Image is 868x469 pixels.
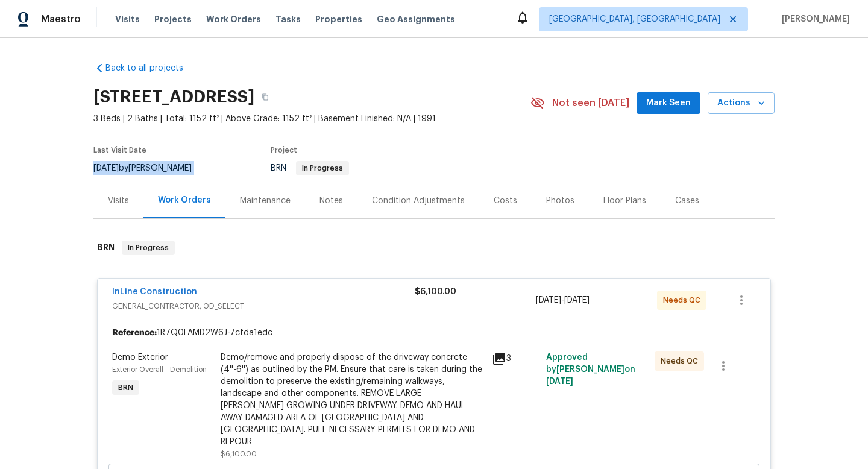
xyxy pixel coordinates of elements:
div: Work Orders [158,194,211,206]
h6: BRN [97,241,115,255]
span: BRN [113,382,138,394]
span: Demo Exterior [112,353,168,362]
span: Exterior Overall - Demolition [112,366,207,373]
div: BRN In Progress [93,228,775,267]
span: Needs QC [661,355,703,367]
span: BRN [271,164,349,172]
button: Actions [708,92,775,115]
span: Projects [154,13,192,25]
span: 3 Beds | 2 Baths | Total: 1152 ft² | Above Grade: 1152 ft² | Basement Finished: N/A | 1991 [93,113,530,125]
h2: [STREET_ADDRESS] [93,91,254,103]
div: Cases [675,195,699,207]
span: $6,100.00 [415,288,456,296]
span: Mark Seen [646,96,691,111]
div: 3 [492,351,539,366]
button: Mark Seen [637,92,700,115]
span: Actions [717,96,765,111]
span: [GEOGRAPHIC_DATA], [GEOGRAPHIC_DATA] [549,13,720,25]
b: Reference: [112,327,157,339]
span: [DATE] [536,296,561,304]
span: $6,100.00 [221,450,257,458]
span: In Progress [297,165,348,172]
a: Back to all projects [93,62,209,74]
span: Visits [115,13,140,25]
div: Notes [319,195,343,207]
span: Work Orders [206,13,261,25]
div: Demo/remove and properly dispose of the driveway concrete (4''-6'') as outlined by the PM. Ensure... [221,351,485,448]
span: Not seen [DATE] [552,97,629,109]
div: Maintenance [240,195,291,207]
span: In Progress [123,242,174,254]
span: Needs QC [663,294,705,306]
a: InLine Construction [112,288,197,296]
span: - [536,294,590,306]
div: 1R7Q0FAMD2W6J-7cfda1edc [98,322,770,344]
div: by [PERSON_NAME] [93,161,206,175]
span: [DATE] [546,377,573,386]
div: Visits [108,195,129,207]
span: [PERSON_NAME] [777,13,850,25]
span: [DATE] [564,296,590,304]
span: Properties [315,13,362,25]
div: Costs [494,195,517,207]
span: [DATE] [93,164,119,172]
span: Maestro [41,13,81,25]
button: Copy Address [254,86,276,108]
div: Photos [546,195,574,207]
span: Tasks [275,15,301,24]
span: Last Visit Date [93,146,146,154]
span: GENERAL_CONTRACTOR, OD_SELECT [112,300,415,312]
div: Floor Plans [603,195,646,207]
span: Project [271,146,297,154]
div: Condition Adjustments [372,195,465,207]
span: Geo Assignments [377,13,455,25]
span: Approved by [PERSON_NAME] on [546,353,635,386]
